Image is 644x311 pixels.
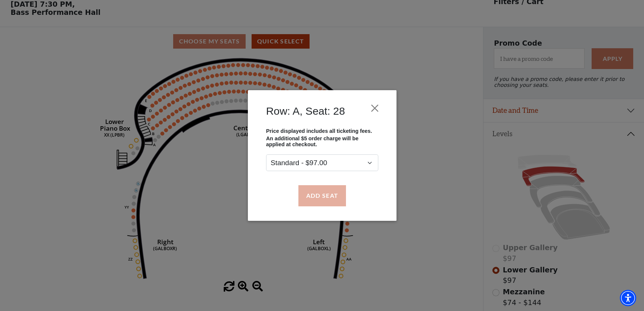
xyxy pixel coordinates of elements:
[298,185,346,206] button: Add Seat
[368,101,382,115] button: Close
[620,290,636,306] div: Accessibility Menu
[266,128,378,134] p: Price displayed includes all ticketing fees.
[266,136,378,148] p: An additional $5 order charge will be applied at checkout.
[266,105,345,117] h4: Row: A, Seat: 28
